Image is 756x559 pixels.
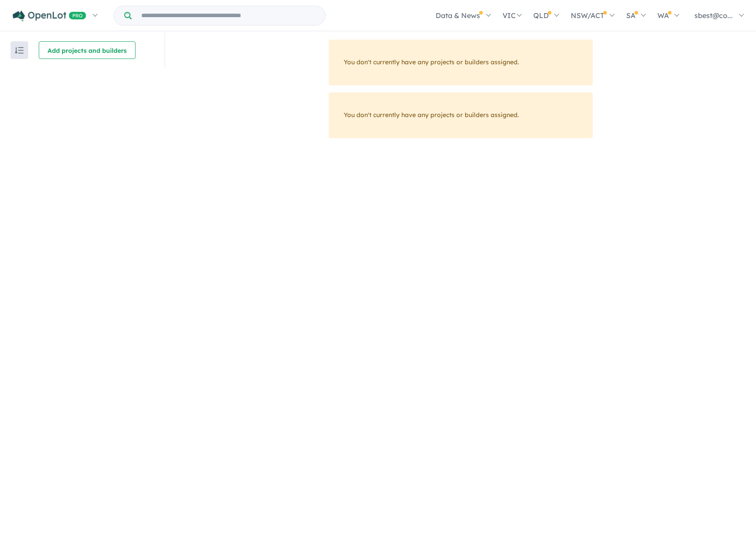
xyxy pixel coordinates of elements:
[15,47,24,54] img: sort.svg
[133,6,323,25] input: Try estate name, suburb, builder or developer
[39,41,136,59] button: Add projects and builders
[329,92,593,138] div: You don't currently have any projects or builders assigned.
[329,40,593,85] div: You don't currently have any projects or builders assigned.
[694,11,733,20] span: sbest@co...
[13,11,86,22] img: Openlot PRO Logo White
